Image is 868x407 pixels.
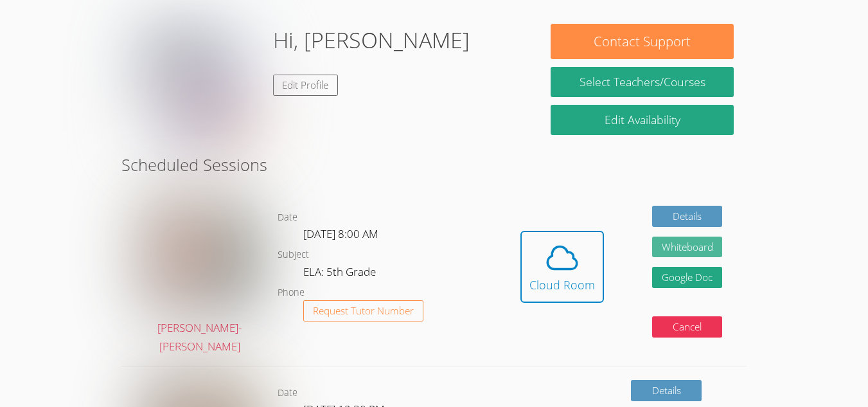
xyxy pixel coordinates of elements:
[652,237,723,258] button: Whiteboard
[141,197,258,356] a: [PERSON_NAME]-[PERSON_NAME]
[652,316,723,338] button: Cancel
[278,285,305,301] dt: Phone
[273,24,470,57] h1: Hi, [PERSON_NAME]
[529,276,595,294] div: Cloud Room
[278,385,297,401] dt: Date
[278,210,297,226] dt: Date
[313,306,414,316] span: Request Tutor Number
[652,267,723,288] a: Google Doc
[141,197,258,313] img: avatar.png
[520,231,604,303] button: Cloud Room
[551,105,734,135] a: Edit Availability
[303,300,423,321] button: Request Tutor Number
[631,380,702,401] a: Details
[652,206,723,227] a: Details
[273,75,339,96] a: Edit Profile
[121,152,747,177] h2: Scheduled Sessions
[278,247,309,263] dt: Subject
[551,24,734,59] button: Contact Support
[134,24,263,152] img: mui%20or%20ui%20g.jpg
[551,67,734,97] a: Select Teachers/Courses
[303,226,378,241] span: [DATE] 8:00 AM
[303,263,378,285] dd: ELA: 5th Grade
